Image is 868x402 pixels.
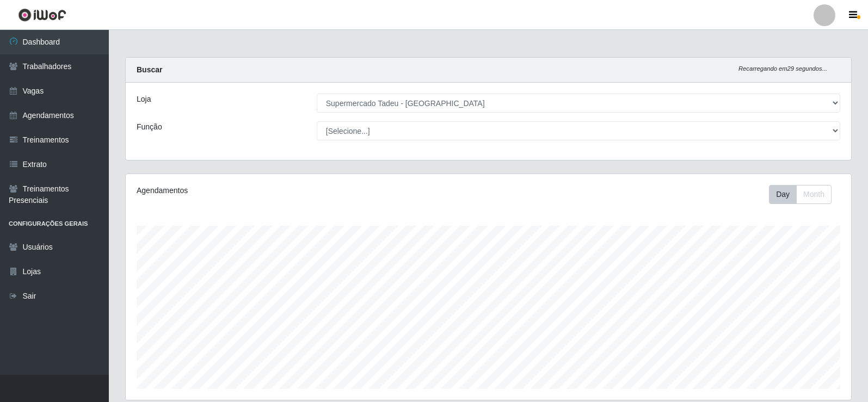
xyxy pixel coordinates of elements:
[769,185,840,204] div: Toolbar with button groups
[137,94,151,105] label: Loja
[769,185,797,204] button: Day
[137,65,162,74] strong: Buscar
[769,185,832,204] div: First group
[137,121,162,133] label: Função
[137,185,420,196] div: Agendamentos
[738,65,827,72] i: Recarregando em 29 segundos...
[796,185,832,204] button: Month
[18,8,66,22] img: CoreUI Logo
